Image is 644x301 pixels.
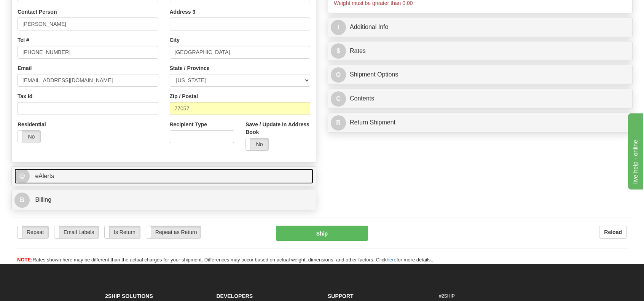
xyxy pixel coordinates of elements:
span: $ [331,43,346,59]
label: No [18,131,40,143]
b: Reload [604,229,622,235]
label: Save / Update in Address Book [245,121,310,136]
a: @ eAlerts [14,169,313,184]
label: Repeat [18,226,48,238]
label: State / Province [170,64,210,72]
a: $Rates [331,43,630,59]
a: IAdditional Info [331,19,630,35]
a: here [387,257,397,263]
h6: #2SHIP [439,294,539,299]
span: Billing [35,196,51,203]
span: @ [14,169,30,184]
span: NOTE: [17,257,32,263]
strong: Support [328,293,354,299]
a: CContents [331,91,630,107]
label: Address 3 [170,8,196,16]
strong: Developers [217,293,253,299]
label: Recipient Type [170,121,207,128]
label: Is Return [105,226,140,238]
span: B [14,193,30,208]
label: Tax Id [18,92,32,100]
strong: 2Ship Solutions [105,293,153,299]
a: OShipment Options [331,67,630,83]
label: Email Labels [54,226,99,238]
div: live help - online [6,5,70,14]
label: Repeat as Return [146,226,201,238]
span: R [331,115,346,131]
a: RReturn Shipment [331,115,630,131]
iframe: chat widget [626,111,643,189]
span: eAlerts [35,173,54,179]
label: Email [18,64,32,72]
span: O [331,67,346,83]
span: I [331,20,346,35]
a: B Billing [14,192,313,208]
label: Contact Person [18,8,57,16]
label: No [246,138,268,150]
span: C [331,91,346,107]
label: City [170,36,180,44]
label: Residential [18,121,46,128]
button: Ship [276,226,368,241]
button: Reload [599,226,627,239]
div: Rates shown here may be different than the actual charges for your shipment. Differences may occu... [11,256,633,264]
label: Zip / Postal [170,92,198,100]
label: Tel # [18,36,29,44]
